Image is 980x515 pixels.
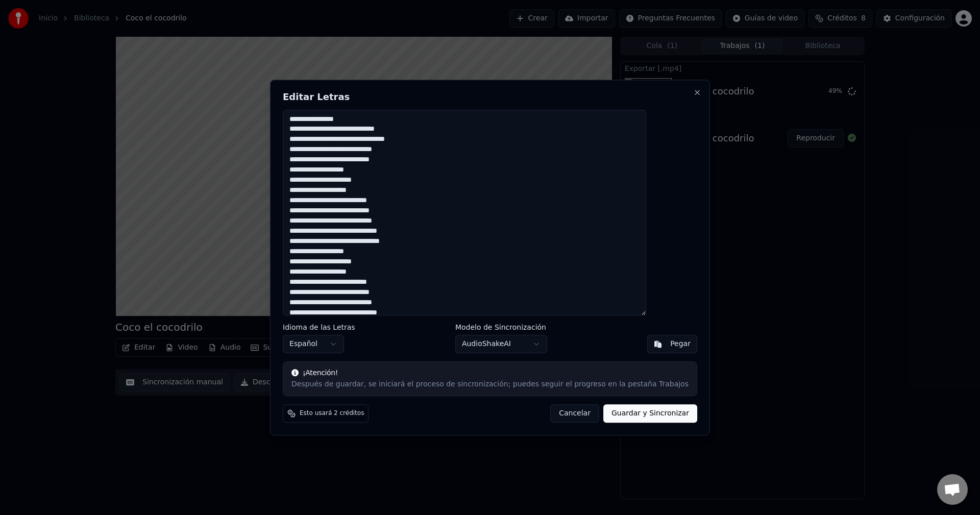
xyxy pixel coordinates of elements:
[291,368,689,378] div: ¡Atención!
[603,404,697,423] button: Guardar y Sincronizar
[670,339,691,349] div: Pegar
[283,324,355,331] label: Idioma de las Letras
[300,409,364,418] span: Esto usará 2 créditos
[455,324,547,331] label: Modelo de Sincronización
[283,92,697,102] h2: Editar Letras
[647,335,697,353] button: Pegar
[291,379,689,389] div: Después de guardar, se iniciará el proceso de sincronización; puedes seguir el progreso en la pes...
[550,404,599,423] button: Cancelar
